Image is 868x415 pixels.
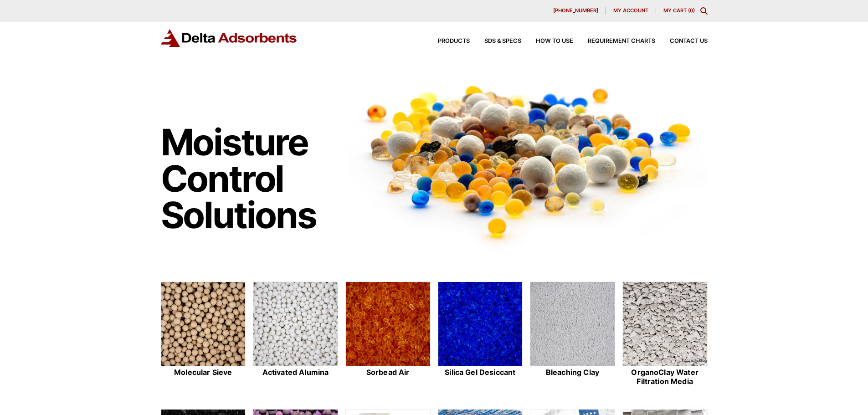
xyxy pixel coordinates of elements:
[438,282,523,387] a: Silica Gel Desiccant
[553,8,598,13] span: [PHONE_NUMBER]
[700,7,708,15] div: Toggle Modal Content
[345,69,708,252] img: Image
[345,368,431,377] h2: Sorbead Air
[663,7,695,14] a: My Cart (0)
[655,38,708,44] a: Contact Us
[613,8,648,13] span: My account
[484,38,521,44] span: SDS & SPECS
[470,38,521,44] a: SDS & SPECS
[690,7,693,14] span: 0
[622,368,708,385] h2: OrganoClay Water Filtration Media
[546,7,606,15] a: [PHONE_NUMBER]
[530,282,615,387] a: Bleaching Clay
[670,38,708,44] span: Contact Us
[161,368,246,377] h2: Molecular Sieve
[530,368,615,377] h2: Bleaching Clay
[438,38,470,44] span: Products
[521,38,573,44] a: How to Use
[253,282,338,387] a: Activated Alumina
[161,124,337,233] h1: Moisture Control Solutions
[536,38,573,44] span: How to Use
[253,368,338,377] h2: Activated Alumina
[622,282,708,387] a: OrganoClay Water Filtration Media
[438,368,523,377] h2: Silica Gel Desiccant
[161,282,246,387] a: Molecular Sieve
[588,38,655,44] span: Requirement Charts
[606,7,656,15] a: My account
[345,282,431,387] a: Sorbead Air
[573,38,655,44] a: Requirement Charts
[423,38,470,44] a: Products
[161,29,298,47] img: Delta Adsorbents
